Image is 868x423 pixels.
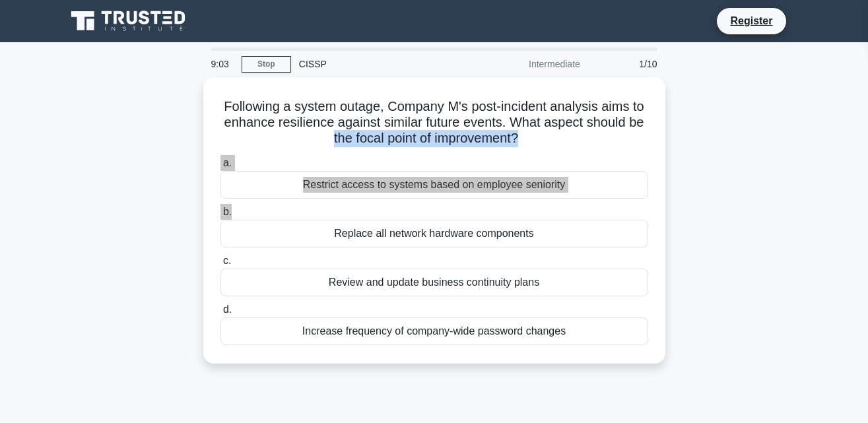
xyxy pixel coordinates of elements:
[223,304,232,315] span: d.
[220,317,648,345] div: Increase frequency of company-wide password changes
[223,206,232,217] span: b.
[220,269,648,296] div: Review and update business continuity plans
[220,171,648,199] div: Restrict access to systems based on employee seniority
[219,98,650,147] h5: Following a system outage, Company M's post-incident analysis aims to enhance resilience against ...
[291,51,473,77] div: CISSP
[223,157,232,168] span: a.
[242,56,291,73] a: Stop
[722,13,780,29] a: Register
[473,51,588,77] div: Intermediate
[203,51,242,77] div: 9:03
[588,51,665,77] div: 1/10
[220,220,648,247] div: Replace all network hardware components
[223,255,231,266] span: c.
